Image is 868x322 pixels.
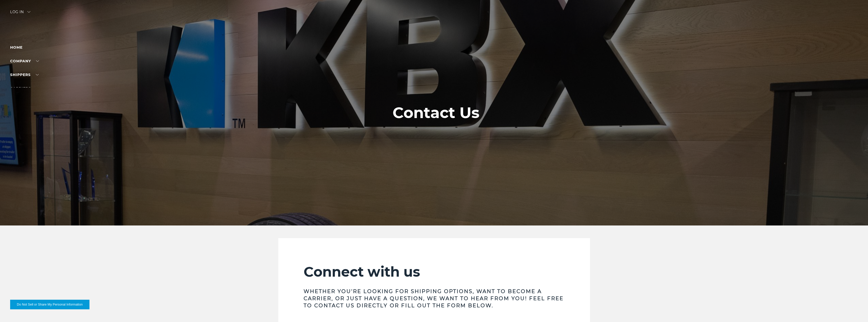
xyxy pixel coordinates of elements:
[10,10,30,17] div: Log in
[10,86,39,91] a: Carriers
[10,59,39,63] a: Company
[304,288,565,309] h3: Whether you're looking for shipping options, want to become a carrier, or just have a question, w...
[10,300,89,309] button: Do Not Sell or Share My Personal Information
[10,45,23,50] a: Home
[10,72,39,77] a: SHIPPERS
[393,104,479,121] h1: Contact Us
[415,10,453,32] img: kbx logo
[27,11,30,13] img: arrow
[304,263,565,280] h2: Connect with us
